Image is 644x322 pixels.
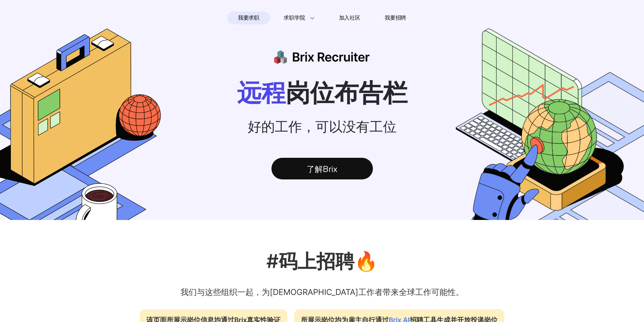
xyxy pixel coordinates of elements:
div: 了解Brix [271,158,373,179]
span: 远程 [237,78,286,107]
span: 我要招聘 [385,14,406,22]
span: 求职学院 [284,14,305,22]
span: 我要求职 [238,13,259,23]
span: 加入社区 [339,13,360,23]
